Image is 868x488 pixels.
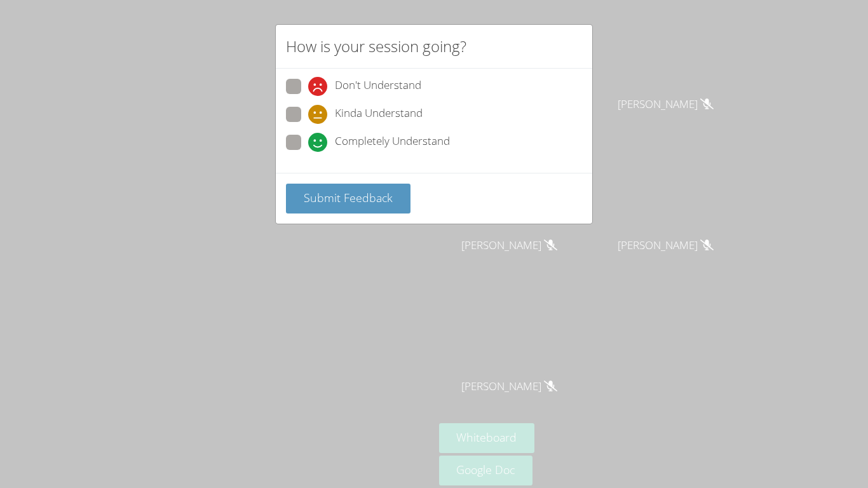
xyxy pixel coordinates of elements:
h2: How is your session going? [286,35,466,58]
span: Don't Understand [335,77,421,96]
span: Completely Understand [335,133,450,152]
span: Kinda Understand [335,105,423,124]
button: Submit Feedback [286,184,410,213]
span: Submit Feedback [304,190,393,205]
